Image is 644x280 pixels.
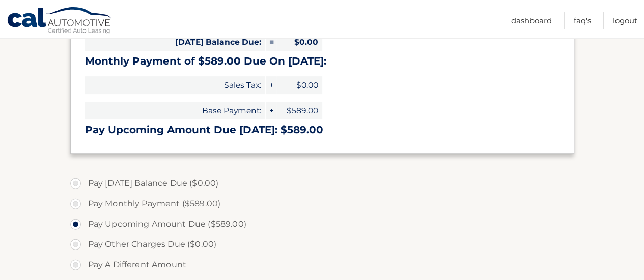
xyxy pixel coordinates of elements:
[613,12,637,29] a: Logout
[85,55,559,68] h3: Monthly Payment of $589.00 Due On [DATE]:
[70,194,574,214] label: Pay Monthly Payment ($589.00)
[70,173,574,194] label: Pay [DATE] Balance Due ($0.00)
[276,33,322,51] span: $0.00
[70,234,574,255] label: Pay Other Charges Due ($0.00)
[574,12,591,29] a: FAQ's
[511,12,552,29] a: Dashboard
[85,76,265,94] span: Sales Tax:
[7,7,114,36] a: Cal Automotive
[276,76,322,94] span: $0.00
[85,102,265,119] span: Base Payment:
[85,123,559,136] h3: Pay Upcoming Amount Due [DATE]: $589.00
[266,76,276,94] span: +
[276,102,322,119] span: $589.00
[70,255,574,275] label: Pay A Different Amount
[70,214,574,234] label: Pay Upcoming Amount Due ($589.00)
[266,102,276,119] span: +
[266,33,276,51] span: =
[85,33,265,51] span: [DATE] Balance Due:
